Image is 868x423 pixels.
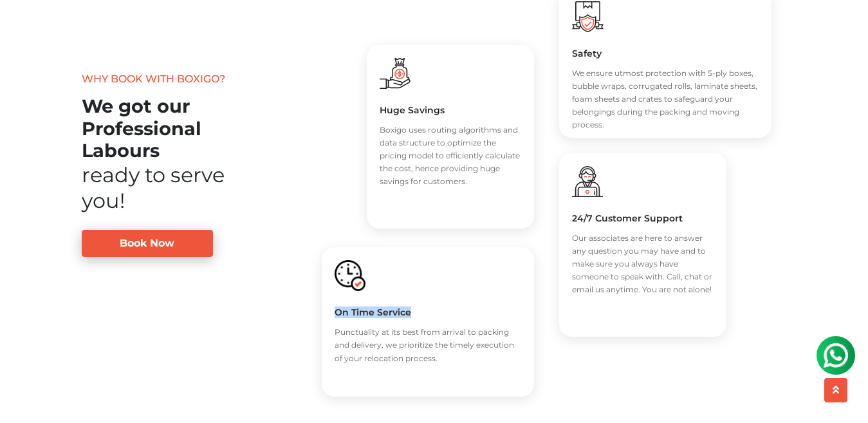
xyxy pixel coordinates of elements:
[572,1,604,32] img: boxigo_packers_and_movers_all_in_1_pkg
[82,95,246,162] h2: We got our Professional Labours
[572,48,759,59] h5: Safety
[380,58,411,89] img: boxigo_packers_and_movers_huge_savings
[82,230,213,257] a: Book Now
[13,13,39,39] img: whatsapp-icon.svg
[335,306,521,318] h5: On Time Service
[824,378,847,402] button: scroll up
[82,73,246,85] p: Why book with Boxigo?
[572,67,759,131] p: We ensure utmost protection with 5-ply boxes, bubble wraps, corrugated rolls, laminate sheets, fo...
[572,166,603,197] img: boxigo_packers_and_movers_support
[380,124,521,188] p: Boxigo uses routing algorithms and data structure to optimize the pricing model to efficiently ca...
[380,104,521,116] h5: Huge Savings
[335,326,521,364] p: Punctuality at its best from arrival to packing and delivery, we prioritize the timely execution ...
[572,232,714,296] p: Our associates are here to answer any question you may have and to make sure you always have some...
[82,162,246,214] div: ready to serve you!
[572,212,714,224] h5: 24/7 Customer Support
[335,260,365,291] img: boxigo_packers_and_movers_huge_guarantee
